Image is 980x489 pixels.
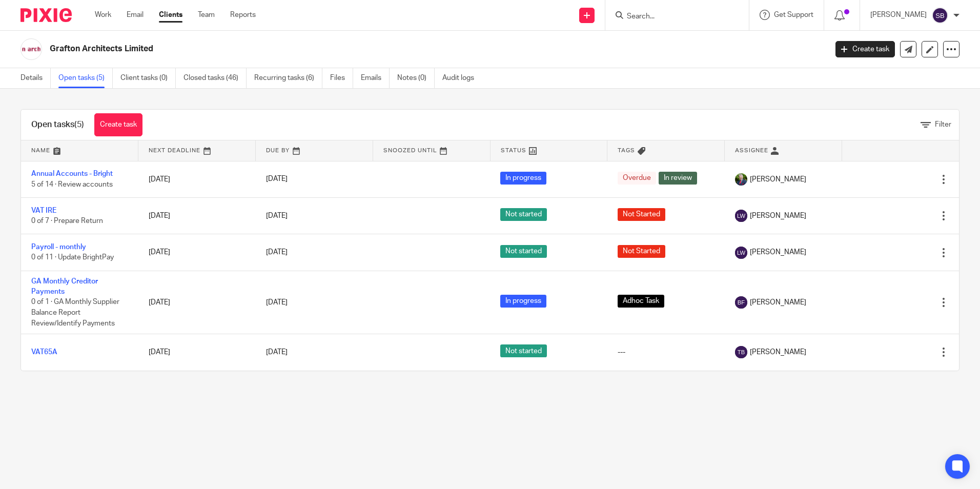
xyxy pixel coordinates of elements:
span: [DATE] [266,299,288,306]
span: Not Started [618,245,665,258]
a: Work [95,10,111,20]
span: Adhoc Task [618,295,664,308]
span: Not started [500,245,547,258]
img: svg%3E [735,296,747,309]
a: Closed tasks (46) [183,68,247,88]
a: Client tasks (0) [120,68,176,88]
span: [PERSON_NAME] [750,211,806,221]
img: svg%3E [735,346,747,358]
span: Overdue [618,172,656,185]
span: [PERSON_NAME] [750,247,806,257]
span: In review [659,172,697,185]
a: Details [21,68,51,88]
a: VAT IRE [31,207,56,214]
span: Not started [500,344,547,357]
a: Emails [361,68,390,88]
span: 0 of 7 · Prepare Return [31,217,103,225]
img: svg%3E [735,247,747,259]
span: Get Support [774,11,813,18]
img: svg%3E [932,7,948,24]
span: [PERSON_NAME] [750,297,806,308]
span: [DATE] [266,212,288,219]
span: Not Started [618,208,665,221]
div: --- [618,347,714,357]
span: 0 of 11 · Update BrightPay [31,254,114,261]
td: [DATE] [138,271,256,334]
span: Status [501,148,526,153]
a: Open tasks (5) [58,68,113,88]
span: Tags [618,148,635,153]
a: Email [127,10,144,20]
a: Reports [230,10,256,20]
span: [DATE] [266,249,288,256]
h2: Grafton Architects Limited [50,44,666,54]
span: Filter [935,121,951,128]
span: Not started [500,208,547,221]
span: [DATE] [266,349,288,356]
span: In progress [500,295,546,308]
h1: Open tasks [31,119,84,130]
input: Search [626,12,718,22]
span: [DATE] [266,176,288,183]
span: [PERSON_NAME] [750,347,806,357]
a: GA Monthly Creditor Payments [31,278,98,295]
td: [DATE] [138,161,256,197]
p: [PERSON_NAME] [870,10,927,20]
td: [DATE] [138,234,256,271]
span: Snoozed Until [383,148,437,153]
span: [PERSON_NAME] [750,174,806,185]
a: VAT65A [31,349,57,356]
a: Recurring tasks (6) [254,68,322,88]
span: (5) [74,120,84,129]
img: Pixie [21,8,72,22]
img: Logo.png [21,38,42,60]
span: 5 of 14 · Review accounts [31,181,113,188]
a: Team [198,10,215,20]
a: Clients [159,10,182,20]
a: Payroll - monthly [31,243,86,251]
a: Notes (0) [397,68,435,88]
td: [DATE] [138,197,256,234]
a: Annual Accounts - Bright [31,170,113,177]
img: download.png [735,173,747,186]
a: Create task [835,41,895,57]
span: In progress [500,172,546,185]
td: [DATE] [138,334,256,371]
a: Create task [94,113,142,136]
span: 0 of 1 · GA Monthly Supplier Balance Report Review/Identify Payments [31,299,119,327]
img: svg%3E [735,210,747,222]
a: Files [330,68,353,88]
a: Audit logs [442,68,482,88]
